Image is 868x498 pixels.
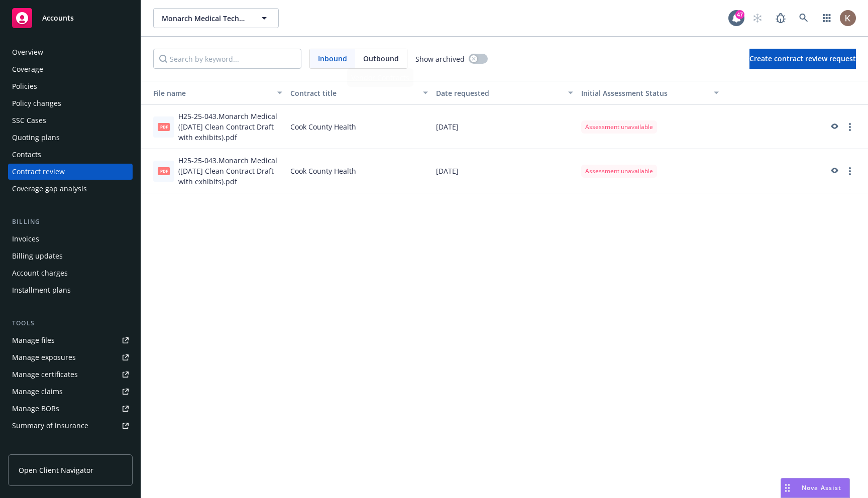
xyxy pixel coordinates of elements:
div: Billing [8,217,133,227]
button: Monarch Medical Technologies, LLC [153,8,279,28]
div: Cook County Health [286,105,431,149]
span: Nova Assist [802,483,841,492]
span: Inbound [310,49,355,68]
a: Policy changes [8,95,133,111]
a: preview [828,121,840,133]
div: File name [145,88,271,98]
a: more [844,165,856,177]
div: 47 [735,10,744,19]
button: Create contract review request [749,49,856,69]
a: Contract review [8,164,133,180]
div: Quoting plans [12,130,60,146]
div: Manage claims [12,384,63,400]
div: Policies [12,78,37,94]
a: Manage certificates [8,366,133,383]
span: pdf [158,123,170,131]
a: Coverage gap analysis [8,181,133,197]
a: Manage exposures [8,349,133,365]
a: Manage claims [8,384,133,400]
div: Date requested [436,88,562,98]
a: Invoices [8,231,133,247]
div: H25-25-043.Monarch Medical ([DATE] Clean Contract Draft with exhibits).pdf [178,155,282,187]
a: Accounts [8,4,133,32]
span: Open Client Navigator [19,465,93,475]
div: SSC Cases [12,112,46,129]
div: Cook County Health [286,149,431,193]
div: Policy changes [12,95,61,111]
span: Assessment unavailable [585,167,653,176]
img: photo [840,10,856,26]
button: Contract title [286,81,431,105]
div: Coverage gap analysis [12,181,87,197]
span: Outbound [355,49,407,68]
a: Contacts [8,147,133,163]
a: SSC Cases [8,112,133,129]
a: Start snowing [747,8,768,28]
span: Inbound [318,53,347,64]
div: Drag to move [781,478,794,497]
span: Initial Assessment Status [581,88,668,98]
a: Summary of insurance [8,418,133,434]
div: Toggle SortBy [581,88,707,98]
button: Date requested [432,81,577,105]
a: Quoting plans [8,130,133,146]
div: Contract title [290,88,416,98]
a: Report a Bug [771,8,791,28]
a: Billing updates [8,248,133,264]
a: Switch app [817,8,837,28]
div: Toggle SortBy [145,88,271,98]
a: more [844,121,856,133]
button: Nova Assist [781,478,850,498]
a: Installment plans [8,282,133,298]
div: H25-25-043.Monarch Medical ([DATE] Clean Contract Draft with exhibits).pdf [178,111,282,143]
div: Manage exposures [12,349,76,365]
div: Invoices [12,231,39,247]
a: Manage BORs [8,401,133,417]
div: Tools [8,318,133,328]
div: Billing updates [12,248,63,264]
a: preview [828,165,840,177]
div: Coverage [12,61,43,77]
div: Account charges [12,265,68,281]
div: Installment plans [12,282,71,298]
div: Manage BORs [12,401,59,417]
a: Overview [8,44,133,60]
span: Show archived [415,54,465,64]
div: [DATE] [432,149,577,193]
span: Create contract review request [749,54,856,63]
span: Monarch Medical Technologies, LLC [162,13,249,24]
a: Coverage [8,61,133,77]
a: Account charges [8,265,133,281]
span: Outbound [363,53,399,64]
div: Summary of insurance [12,418,88,434]
div: Contract review [12,164,65,180]
div: Overview [12,44,43,60]
span: pdf [158,167,170,175]
div: [DATE] [432,105,577,149]
span: Accounts [42,14,74,22]
a: Policies [8,78,133,94]
a: Manage files [8,332,133,348]
a: Search [794,8,814,28]
input: Search by keyword... [153,49,301,69]
span: Assessment unavailable [585,122,653,132]
div: Contacts [12,147,41,163]
div: Manage certificates [12,366,78,383]
div: Manage files [12,332,55,348]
